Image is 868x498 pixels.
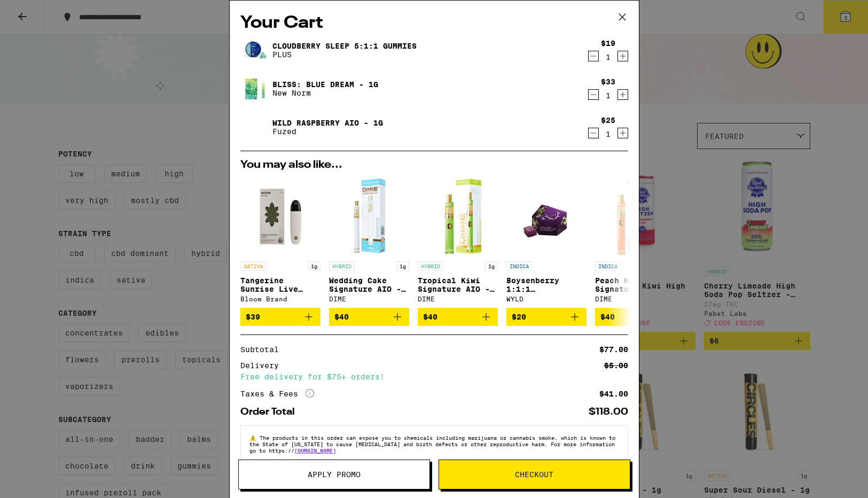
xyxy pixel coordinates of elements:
[240,407,302,417] div: Order Total
[617,51,628,61] button: Increment
[334,313,349,321] span: $40
[418,276,498,293] p: Tropical Kiwi Signature AIO - 1g
[485,261,498,271] p: 1g
[512,313,526,321] span: $20
[418,295,498,302] div: DIME
[272,119,383,127] a: Wild Raspberry AIO - 1g
[240,389,314,399] div: Taxes & Fees
[329,261,355,271] p: HYBRID
[589,407,628,417] div: $118.00
[249,434,615,454] span: The products in this order can expose you to chemicals including marijuana or cannabis smoke, whi...
[601,53,615,61] div: 1
[238,460,430,489] button: Apply Promo
[240,362,286,369] div: Delivery
[240,112,270,142] img: Wild Raspberry AIO - 1g
[506,276,587,293] p: Boysenberry 1:1:1 THC:CBD:CBN Gummies
[599,390,628,398] div: $41.00
[588,128,599,138] button: Decrement
[418,308,498,326] button: Add to bag
[595,295,675,302] div: DIME
[272,127,383,136] p: Fuzed
[240,308,320,326] button: Add to bag
[506,261,532,271] p: INDICA
[601,91,615,100] div: 1
[308,261,320,271] p: 1g
[240,35,270,65] img: Cloudberry SLEEP 5:1:1 Gummies
[240,295,320,302] div: Bloom Brand
[240,160,628,170] h2: You may also like...
[595,276,675,293] p: Peach Kush Signature AIO - 1g
[272,80,378,89] a: Bliss: Blue Dream - 1g
[617,89,628,100] button: Increment
[6,7,77,16] span: Hi. Need any help?
[249,434,260,441] span: ⚠️
[617,128,628,138] button: Increment
[518,176,575,256] img: WYLD - Boysenberry 1:1:1 THC:CBD:CBN Gummies
[418,176,498,256] img: DIME - Tropical Kiwi Signature AIO - 1g
[515,471,553,478] span: Checkout
[506,176,587,308] a: Open page for Boysenberry 1:1:1 THC:CBD:CBN Gummies from WYLD
[240,346,286,353] div: Subtotal
[272,89,378,97] p: New Norm
[595,308,675,326] button: Add to bag
[329,176,409,256] img: DIME - Wedding Cake Signature AIO - 1g
[272,42,417,50] a: Cloudberry SLEEP 5:1:1 Gummies
[246,313,260,321] span: $39
[272,50,417,59] p: PLUS
[601,77,615,86] div: $33
[423,313,437,321] span: $40
[240,176,320,308] a: Open page for Tangerine Sunrise Live Surf AIO - 1g from Bloom Brand
[240,11,628,35] h2: Your Cart
[329,176,409,308] a: Open page for Wedding Cake Signature AIO - 1g from DIME
[418,261,443,271] p: HYBRID
[439,460,630,489] button: Checkout
[329,276,409,293] p: Wedding Cake Signature AIO - 1g
[599,346,628,353] div: $77.00
[506,295,587,302] div: WYLD
[588,89,599,100] button: Decrement
[506,308,587,326] button: Add to bag
[600,313,615,321] span: $40
[418,176,498,308] a: Open page for Tropical Kiwi Signature AIO - 1g from DIME
[240,74,270,104] img: Bliss: Blue Dream - 1g
[612,176,658,256] img: DIME - Peach Kush Signature AIO - 1g
[595,176,675,308] a: Open page for Peach Kush Signature AIO - 1g from DIME
[601,130,615,138] div: 1
[601,116,615,124] div: $25
[329,308,409,326] button: Add to bag
[595,261,621,271] p: INDICA
[240,176,320,256] img: Bloom Brand - Tangerine Sunrise Live Surf AIO - 1g
[604,362,628,369] div: $5.00
[396,261,409,271] p: 1g
[294,447,336,454] a: [DOMAIN_NAME]
[601,39,615,48] div: $19
[240,373,628,380] div: Free delivery for $75+ orders!
[329,295,409,302] div: DIME
[588,51,599,61] button: Decrement
[240,261,266,271] p: SATIVA
[240,276,320,293] p: Tangerine Sunrise Live Surf AIO - 1g
[308,471,361,478] span: Apply Promo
